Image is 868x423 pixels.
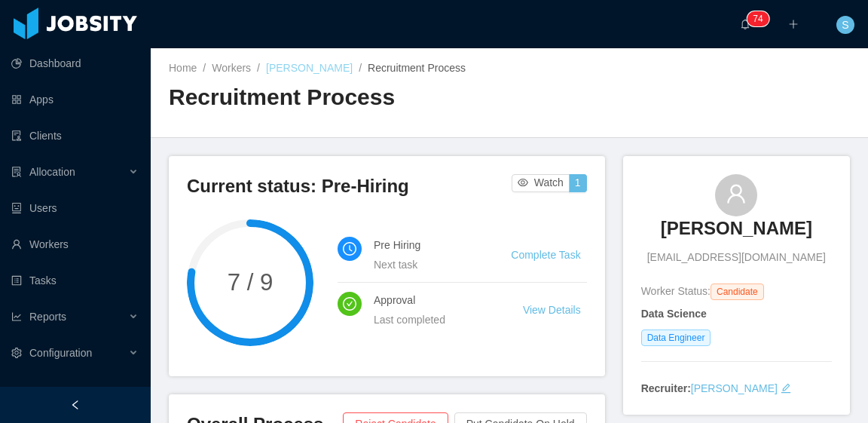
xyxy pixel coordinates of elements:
span: Candidate [711,284,764,300]
p: 4 [758,11,763,26]
a: [PERSON_NAME] [691,382,778,394]
h4: Pre Hiring [374,237,475,253]
p: 7 [753,11,758,26]
i: icon: line-chart [11,311,22,322]
a: icon: profileTasks [11,265,139,296]
span: 7 / 9 [187,271,313,294]
span: [EMAIL_ADDRESS][DOMAIN_NAME] [647,250,826,265]
a: icon: pie-chartDashboard [11,48,139,78]
a: Complete Task [511,249,580,261]
a: [PERSON_NAME] [266,62,353,74]
a: icon: userWorkers [11,229,139,259]
span: / [257,62,260,74]
strong: Data Science [641,308,707,320]
span: / [359,62,362,74]
i: icon: edit [781,383,791,394]
span: Recruitment Process [368,62,466,74]
button: icon: eyeWatch [512,174,570,192]
a: icon: auditClients [11,121,139,151]
a: icon: appstoreApps [11,84,139,115]
i: icon: user [726,183,747,204]
h3: [PERSON_NAME] [661,216,812,241]
a: Workers [212,62,251,74]
h4: Approval [374,292,487,308]
span: Allocation [29,166,75,178]
i: icon: solution [11,167,22,177]
i: icon: plus [788,19,799,29]
div: Last completed [374,311,487,328]
i: icon: check-circle [343,297,356,311]
i: icon: clock-circle [343,242,356,256]
button: 1 [569,174,587,192]
h2: Recruitment Process [169,82,509,113]
i: icon: bell [740,19,750,29]
span: Worker Status: [641,285,711,297]
a: [PERSON_NAME] [661,216,812,250]
sup: 74 [747,11,769,26]
strong: Recruiter: [641,382,691,394]
a: View Details [523,304,581,316]
span: Data Engineer [641,330,711,346]
div: Next task [374,256,475,273]
span: Reports [29,311,66,323]
h3: Current status: Pre-Hiring [187,174,512,198]
span: / [203,62,206,74]
span: S [842,16,848,34]
a: icon: robotUsers [11,193,139,223]
span: Configuration [29,347,92,359]
i: icon: setting [11,348,22,358]
a: Home [169,62,197,74]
